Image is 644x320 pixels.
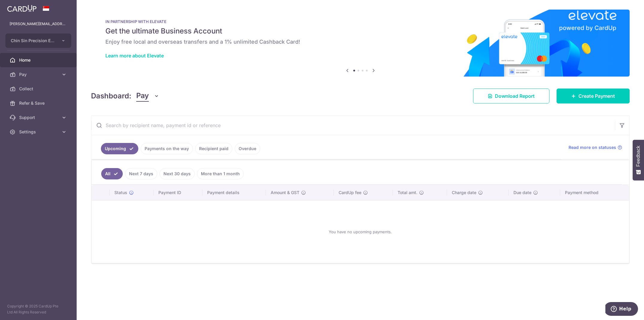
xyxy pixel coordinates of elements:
[125,168,157,179] a: Next 7 days
[633,140,644,180] button: Feedback - Show survey
[105,19,615,24] p: IN PARTNERSHIP WITH ELEVATE
[452,190,476,196] span: Charge date
[160,168,195,179] a: Next 30 days
[136,90,159,102] button: Pay
[513,190,531,196] span: Due date
[10,21,67,27] p: [PERSON_NAME][EMAIL_ADDRESS][DOMAIN_NAME]
[495,92,535,100] span: Download Report
[154,185,202,200] th: Payment ID
[101,143,138,154] a: Upcoming
[197,168,244,179] a: More than 1 month
[7,5,37,12] img: CardUp
[105,38,615,45] h6: Enjoy free local and overseas transfers and a 1% unlimited Cashback Card!
[202,185,266,200] th: Payment details
[114,190,127,196] span: Status
[91,116,615,135] input: Search by recipient name, payment id or reference
[339,190,361,196] span: CardUp fee
[91,91,131,101] h4: Dashboard:
[557,89,630,103] a: Create Payment
[136,90,149,102] span: Pay
[636,146,641,167] span: Feedback
[195,143,232,154] a: Recipient paid
[569,144,622,150] a: Read more on statuses
[605,302,638,317] iframe: Opens a widget where you can find more information
[578,92,615,100] span: Create Payment
[271,190,299,196] span: Amount & GST
[11,38,55,44] span: Chin Sin Precision Engineering Pte Ltd
[105,53,164,59] a: Learn more about Elevate
[398,190,417,196] span: Total amt.
[569,144,616,150] span: Read more on statuses
[101,168,123,179] a: All
[91,10,630,77] img: Renovation banner
[473,89,549,103] a: Download Report
[19,86,59,92] span: Collect
[5,33,71,48] button: Chin Sin Precision Engineering Pte Ltd
[19,71,59,77] span: Pay
[19,115,59,121] span: Support
[19,57,59,63] span: Home
[99,205,622,258] div: You have no upcoming payments.
[141,143,193,154] a: Payments on the way
[19,129,59,135] span: Settings
[560,185,629,200] th: Payment method
[19,100,59,106] span: Refer & Save
[105,26,615,36] h5: Get the ultimate Business Account
[235,143,260,154] a: Overdue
